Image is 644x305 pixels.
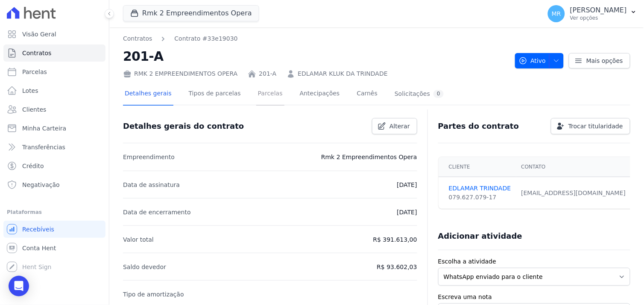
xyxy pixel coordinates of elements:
a: Parcelas [3,63,105,80]
a: Parcelas [256,83,284,106]
p: Empreendimento [123,152,175,162]
p: Data de assinatura [123,180,180,190]
a: 201-A [259,69,276,78]
a: Trocar titularidade [551,118,630,134]
a: EDLAMAR TRINDADE [449,184,511,193]
h3: Partes do contrato [438,121,519,131]
span: Conta Hent [22,244,56,252]
a: Tipos de parcelas [187,83,243,106]
a: Negativação [3,176,105,193]
a: Antecipações [298,83,342,106]
p: Tipo de amortização [123,289,184,299]
span: Visão Geral [22,30,56,38]
nav: Breadcrumb [123,34,238,43]
a: Carnês [355,83,379,106]
a: Clientes [3,101,105,118]
span: Ativo [519,53,546,68]
span: Trocar titularidade [568,122,623,130]
div: Open Intercom Messenger [9,276,29,296]
a: Visão Geral [3,26,105,43]
th: Cliente [439,157,516,177]
span: Clientes [22,105,46,114]
a: Transferências [3,139,105,156]
div: Plataformas [7,207,102,217]
p: Data de encerramento [123,207,191,217]
p: [DATE] [397,180,417,190]
a: Detalhes gerais [123,83,173,106]
a: Contrato #33e19030 [174,34,237,43]
p: [PERSON_NAME] [570,6,627,15]
label: Escreva uma nota [438,293,630,302]
span: Parcelas [22,68,47,76]
span: Lotes [22,86,38,95]
a: Lotes [3,82,105,99]
span: Negativação [22,181,60,189]
a: Minha Carteira [3,120,105,137]
th: Contato [516,157,631,177]
span: Alterar [389,122,410,130]
p: R$ 93.602,03 [377,262,417,272]
span: Recebíveis [22,225,54,234]
span: MR [552,11,561,17]
span: Mais opções [586,56,623,65]
a: Crédito [3,157,105,175]
h3: Adicionar atividade [438,231,522,241]
a: EDLAMAR KLUK DA TRINDADE [298,69,388,78]
p: Rmk 2 Empreendimentos Opera [321,152,417,162]
p: R$ 391.613,00 [373,234,417,245]
a: Conta Hent [3,240,105,257]
nav: Breadcrumb [123,34,508,43]
label: Escolha a atividade [438,257,630,266]
button: Ativo [515,53,564,68]
p: Ver opções [570,15,627,21]
span: Transferências [22,143,65,151]
a: Alterar [372,118,417,134]
p: [DATE] [397,207,417,217]
div: RMK 2 EMPREENDIMENTOS OPERA [123,69,237,78]
h2: 201-A [123,47,508,66]
div: 0 [433,90,444,98]
a: Contratos [3,44,105,62]
div: 079.627.079-17 [449,193,511,202]
a: Recebíveis [3,221,105,238]
span: Minha Carteira [22,124,66,133]
a: Mais opções [569,53,630,68]
button: MR [PERSON_NAME] Ver opções [541,2,644,26]
div: [EMAIL_ADDRESS][DOMAIN_NAME] [521,189,626,198]
p: Valor total [123,234,154,245]
span: Contratos [22,49,51,57]
a: Solicitações0 [393,83,445,106]
button: Rmk 2 Empreendimentos Opera [123,5,259,21]
span: Crédito [22,162,44,170]
a: Contratos [123,34,152,43]
h3: Detalhes gerais do contrato [123,121,244,131]
p: Saldo devedor [123,262,166,272]
div: Solicitações [395,90,444,98]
